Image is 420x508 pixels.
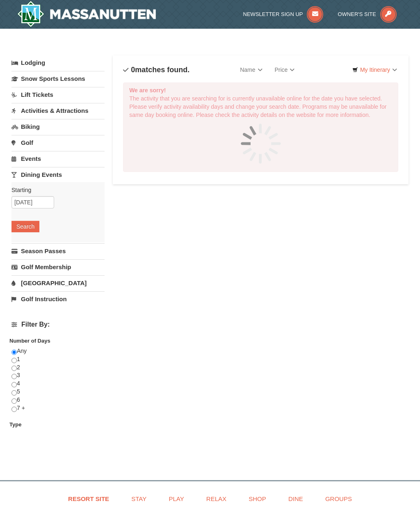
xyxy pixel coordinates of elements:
[123,82,398,172] div: The activity that you are searching for is currently unavailable online for the date you have sel...
[129,87,166,94] strong: We are sorry!
[11,243,105,259] a: Season Passes
[11,291,105,307] a: Golf Instruction
[11,135,105,150] a: Golf
[243,11,324,17] a: Newsletter Sign Up
[11,55,105,70] a: Lodging
[11,335,47,341] strong: Price: (USD $)
[234,62,268,78] a: Name
[338,11,376,17] span: Owner's Site
[11,87,105,102] a: Lift Tickets
[11,167,105,182] a: Dining Events
[240,123,281,164] img: spinner.gif
[269,62,301,78] a: Price
[11,151,105,166] a: Events
[121,490,157,508] a: Stay
[17,1,156,27] a: Massanutten Resort
[11,103,105,118] a: Activities & Attractions
[11,321,105,328] h4: Filter By:
[11,71,105,86] a: Snow Sports Lessons
[196,490,237,508] a: Relax
[347,64,402,76] a: My Itinerary
[158,490,194,508] a: Play
[11,221,39,232] button: Search
[17,1,156,27] img: Massanutten Resort Logo
[11,186,98,194] label: Starting
[238,490,276,508] a: Shop
[11,119,105,134] a: Biking
[9,338,50,344] strong: Number of Days
[58,490,119,508] a: Resort Site
[11,275,105,291] a: [GEOGRAPHIC_DATA]
[315,490,362,508] a: Groups
[278,490,313,508] a: Dine
[9,421,21,428] strong: Type
[11,259,105,275] a: Golf Membership
[243,11,303,17] span: Newsletter Sign Up
[11,347,105,421] div: Any 1 2 3 4 5 6 7 +
[338,11,397,17] a: Owner's Site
